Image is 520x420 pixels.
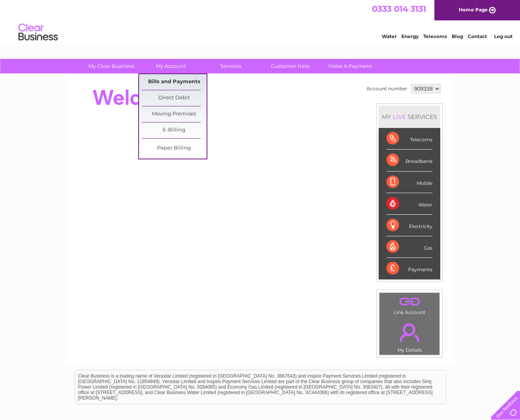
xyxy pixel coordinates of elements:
div: Mobile [386,172,432,193]
div: Gas [386,236,432,258]
a: Energy [401,33,419,39]
img: logo.png [18,20,58,44]
a: My Account [139,59,203,73]
a: Contact [468,33,487,39]
a: Telecoms [423,33,447,39]
a: Bills and Payments [142,74,207,90]
div: LIVE [391,113,408,121]
div: Clear Business is a trading name of Verastar Limited (registered in [GEOGRAPHIC_DATA] No. 3667643... [75,4,446,38]
td: Link Account [379,292,440,317]
a: Water [382,33,397,39]
a: E-Billing [142,122,207,138]
div: Telecoms [386,128,432,150]
div: MY SERVICES [379,106,440,128]
a: Make A Payment [318,59,383,73]
a: 0333 014 3131 [372,4,426,14]
div: Water [386,193,432,215]
a: My Clear Business [79,59,144,73]
a: Moving Premises [142,106,207,122]
div: Payments [386,258,432,279]
a: Direct Debit [142,90,207,106]
a: Log out [494,33,513,39]
a: Services [198,59,263,73]
td: My Details [379,317,440,355]
a: Customer Help [258,59,323,73]
div: Broadband [386,150,432,171]
a: Blog [452,33,463,39]
a: Paper Billing [142,141,207,156]
td: Account number [364,82,409,95]
div: Electricity [386,215,432,236]
a: . [381,295,438,309]
a: . [381,319,438,346]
